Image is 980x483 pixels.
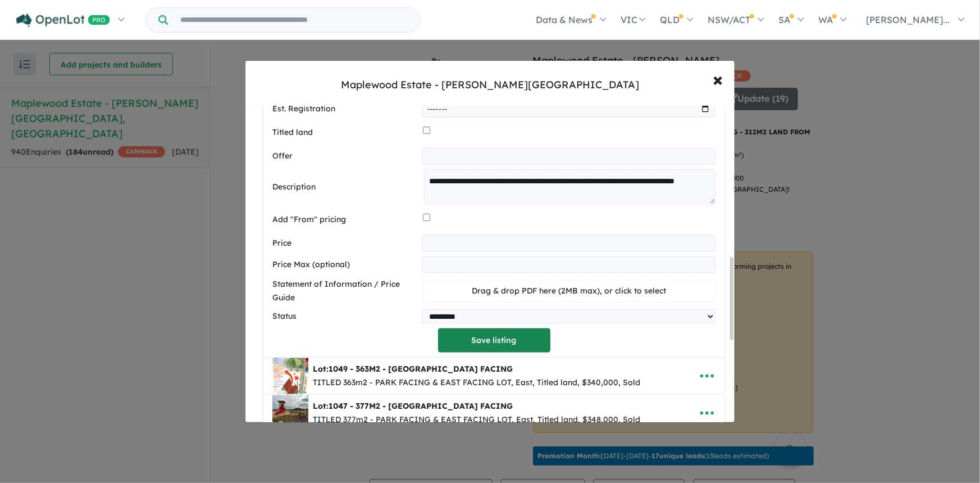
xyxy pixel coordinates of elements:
[329,401,513,411] span: 1047 - 377M2 - [GEOGRAPHIC_DATA] FACING
[272,358,308,394] img: Maplewood%20Estate%20-%20Melton%20South%20-%20Lot%201049%20-%20363M2%20-%20EAST%20-%20PARK%20FACI...
[329,364,513,374] span: 1049 - 363M2 - [GEOGRAPHIC_DATA] FACING
[438,328,550,353] button: Save listing
[272,180,420,194] label: Description
[713,67,723,91] span: ×
[472,286,667,296] span: Drag & drop PDF here (2MB max), or click to select
[313,364,513,374] b: Lot:
[313,413,640,427] div: TITLED 377m2 - PARK FACING & EAST FACING LOT, East, Titled land, $348,000, Sold
[272,150,417,163] label: Offer
[313,401,513,411] b: Lot:
[272,395,308,431] img: Maplewood%20Estate%20-%20Melton%20South%20-%20Lot%201047%20-%20377M2%20-%20EAST%20-%20PARK%20FACI...
[341,78,639,92] div: Maplewood Estate - [PERSON_NAME][GEOGRAPHIC_DATA]
[16,13,110,28] img: Openlot PRO Logo White
[272,310,417,323] label: Status
[313,376,640,390] div: TITLED 363m2 - PARK FACING & EAST FACING LOT, East, Titled land, $340,000, Sold
[272,102,417,116] label: Est. Registration
[170,8,418,32] input: Try estate name, suburb, builder or developer
[272,278,418,305] label: Statement of Information / Price Guide
[272,126,418,139] label: Titled land
[272,258,417,272] label: Price Max (optional)
[866,14,950,25] span: [PERSON_NAME]...
[272,237,417,250] label: Price
[272,213,418,227] label: Add "From" pricing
